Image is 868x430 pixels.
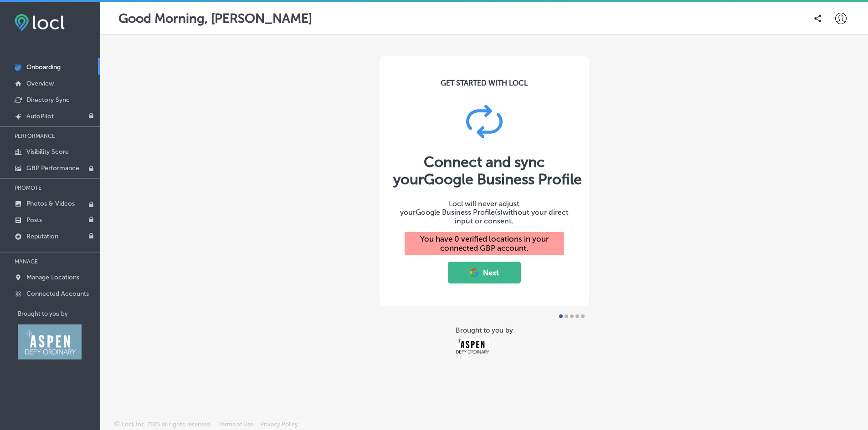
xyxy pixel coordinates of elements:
img: Aspen [18,324,82,359]
img: Aspen [456,338,490,354]
p: Connected Accounts [26,290,89,298]
p: Posts [26,216,42,224]
button: Next [448,262,521,283]
p: Overview [26,80,54,87]
div: Brought to you by [456,326,513,334]
p: Onboarding [26,63,61,71]
p: Good Morning, [PERSON_NAME] [118,11,312,26]
p: Brought to you by [18,310,100,317]
span: Google Business Profile(s) [416,208,503,217]
p: Reputation [26,233,58,240]
div: GET STARTED WITH LOCL [441,79,528,87]
div: Connect and sync your [393,153,575,188]
div: You have 0 verified locations in your connected GBP account. [405,232,564,255]
img: fda3e92497d09a02dc62c9cd864e3231.png [15,14,65,31]
p: Directory Sync [26,96,70,104]
p: GBP Performance [26,164,79,172]
p: Manage Locations [26,273,79,281]
div: Locl will never adjust your without your direct input or consent. [393,199,575,225]
span: Google Business Profile [424,171,582,188]
p: Visibility Score [26,148,69,156]
p: Locl, Inc. 2025 all rights reserved. [122,421,211,428]
p: Photos & Videos [26,200,75,207]
p: AutoPilot [26,112,54,120]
